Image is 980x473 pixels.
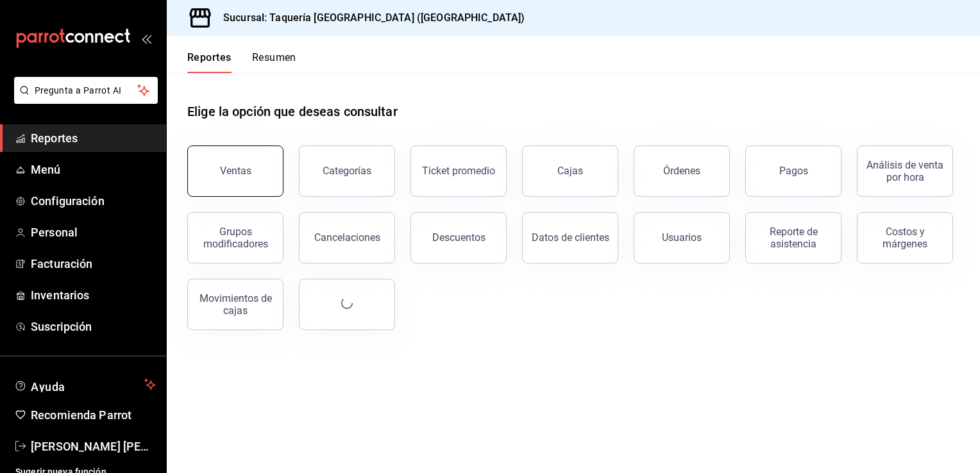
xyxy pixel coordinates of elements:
[422,165,495,177] div: Ticket promedio
[187,102,398,121] h1: Elige la opción que deseas consultar
[663,165,700,177] div: Órdenes
[213,10,525,26] h3: Sucursal: Taquería [GEOGRAPHIC_DATA] ([GEOGRAPHIC_DATA])
[14,77,158,104] button: Pregunta a Parrot AI
[187,51,296,73] div: navigation tabs
[779,165,808,177] div: Pagos
[31,129,156,147] span: Reportes
[410,145,507,197] button: Ticket promedio
[557,163,584,179] div: Cajas
[31,224,156,241] span: Personal
[187,51,232,73] button: Reportes
[187,279,283,330] button: Movimientos de cajas
[865,159,945,183] div: Análisis de venta por hora
[662,231,702,244] div: Usuarios
[299,212,395,263] button: Cancelaciones
[522,212,618,263] button: Datos de clientes
[634,212,730,263] button: Usuarios
[31,255,156,272] span: Facturación
[187,145,283,197] button: Ventas
[31,438,156,455] span: [PERSON_NAME] [PERSON_NAME]
[754,226,833,250] div: Reporte de asistencia
[252,51,296,73] button: Resumen
[31,286,156,304] span: Inventarios
[634,145,730,197] button: Órdenes
[31,406,156,424] span: Recomienda Parrot
[187,212,283,263] button: Grupos modificadores
[323,165,371,177] div: Categorías
[31,161,156,178] span: Menú
[35,84,138,97] span: Pregunta a Parrot AI
[314,231,380,244] div: Cancelaciones
[196,226,275,250] div: Grupos modificadores
[745,145,841,197] button: Pagos
[745,212,841,263] button: Reporte de asistencia
[857,145,953,197] button: Análisis de venta por hora
[31,192,156,210] span: Configuración
[410,212,507,263] button: Descuentos
[31,318,156,335] span: Suscripción
[532,231,609,244] div: Datos de clientes
[865,226,945,250] div: Costos y márgenes
[299,145,395,197] button: Categorías
[141,33,151,44] button: open_drawer_menu
[522,145,618,197] a: Cajas
[857,212,953,263] button: Costos y márgenes
[9,93,158,106] a: Pregunta a Parrot AI
[220,165,251,177] div: Ventas
[196,292,275,317] div: Movimientos de cajas
[432,231,486,244] div: Descuentos
[31,377,139,392] span: Ayuda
